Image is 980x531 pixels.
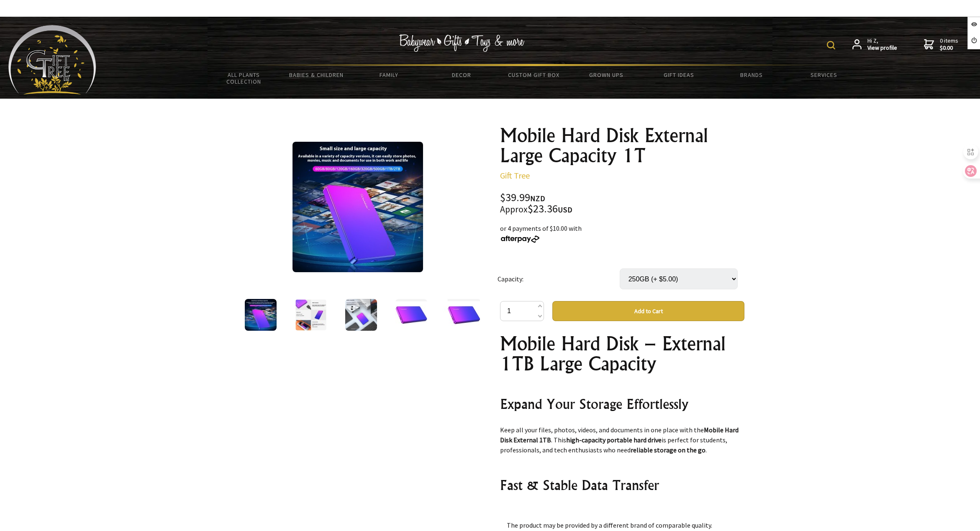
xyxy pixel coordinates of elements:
td: Capacity: [498,257,620,301]
h1: Mobile Hard Disk – External 1TB Large Capacity [500,334,744,374]
span: 0 items [940,37,958,52]
div: or 4 payments of $10.00 with [500,223,744,243]
img: Afterpay [500,235,540,243]
small: Approx [500,204,528,215]
img: Mobile Hard Disk External Large Capacity 1T [295,299,327,331]
h1: Mobile Hard Disk External Large Capacity 1T [500,125,744,166]
a: Custom Gift Box [498,66,570,84]
img: Babywear - Gifts - Toys & more [399,34,524,52]
img: Babyware - Gifts - Toys and more... [8,25,96,94]
img: Mobile Hard Disk External Large Capacity 1T [395,299,427,331]
p: Keep all your files, photos, videos, and documents in one place with the . This is perfect for st... [500,425,744,455]
span: NZD [530,194,545,203]
div: Hard disk * data cable * exquisite packing box [500,334,744,501]
img: Mobile Hard Disk External Large Capacity 1T [245,299,277,331]
a: Hi Z,View profile [852,37,897,52]
div: $39.99 $23.36 [500,192,744,215]
img: Mobile Hard Disk External Large Capacity 1T [292,142,423,272]
a: Decor [425,66,498,84]
a: Brands [715,66,788,84]
a: Family [353,66,425,84]
a: All Plants Collection [208,66,280,90]
a: Grown Ups [570,66,643,84]
strong: View profile [867,44,897,52]
a: Services [788,66,860,84]
a: Gift Ideas [643,66,715,84]
a: 0 items$0.00 [924,37,958,52]
strong: high-capacity portable hard drive [566,436,662,444]
h2: Expand Your Storage Effortlessly [500,394,744,414]
a: Babies & Children [280,66,352,84]
strong: reliable storage on the go [631,446,705,454]
span: Hi Z, [867,37,897,52]
button: Add to Cart [552,301,744,321]
strong: Mobile Hard Disk External 1TB [500,426,739,444]
span: USD [558,205,572,214]
a: Gift Tree [500,170,530,181]
h2: Fast & Stable Data Transfer [500,475,744,495]
img: product search [827,41,835,49]
img: Mobile Hard Disk External Large Capacity 1T [345,299,377,331]
img: Mobile Hard Disk External Large Capacity 1T [442,299,481,331]
strong: $0.00 [940,44,958,52]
